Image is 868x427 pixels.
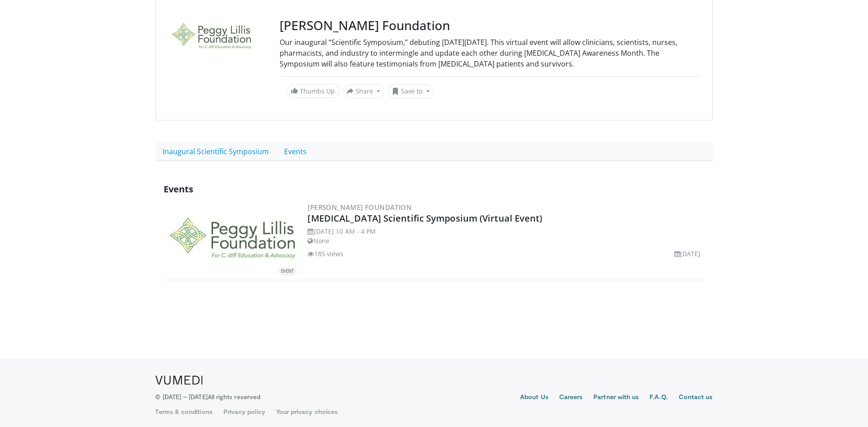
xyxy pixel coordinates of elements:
[343,84,385,98] button: Share
[156,376,203,385] img: VuMedi Logo
[308,212,543,224] a: [MEDICAL_DATA] Scientific Symposium (Virtual Event)
[679,392,713,403] a: Contact us
[308,249,344,258] li: 185 views
[164,183,194,195] span: Events
[559,392,583,403] a: Careers
[281,268,294,274] small: EVENT
[520,392,548,403] a: About Us
[308,203,412,212] a: [PERSON_NAME] Foundation
[287,84,339,98] a: Thumbs Up
[650,392,668,403] a: F.A.Q.
[388,84,434,98] button: Save to
[223,407,265,416] a: Privacy policy
[593,392,639,403] a: Partner with us
[674,249,701,258] li: [DATE]
[164,216,299,263] img: 5bd7c697-19d6-40ea-8393-d544781a5665.png.300x170_q85_autocrop_double_scale_upscale_version-0.2.jpg
[276,407,338,416] a: Your privacy choices
[280,18,700,33] h3: [PERSON_NAME] Foundation
[308,227,704,245] div: [DATE] 10 AM - 4 PM None
[164,216,299,263] a: EVENT
[208,393,260,400] span: All rights reserved
[156,392,261,401] p: © [DATE] – [DATE]
[280,37,700,69] div: Our inaugural “Scientific Symposium,” debuting [DATE][DATE]. This virtual event will allow clinic...
[156,407,213,416] a: Terms & conditions
[156,142,277,161] a: Inaugural Scientific Symposium
[277,142,315,161] a: Events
